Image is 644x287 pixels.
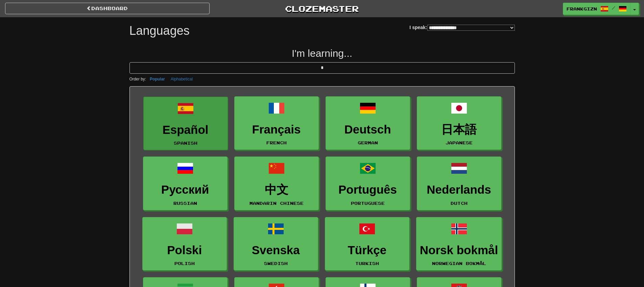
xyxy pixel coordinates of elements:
small: Order by: [129,77,146,81]
h3: Svenska [237,244,314,257]
a: Clozemaster [220,3,424,15]
h3: Deutsch [329,123,406,136]
small: Spanish [174,141,197,145]
span: frankgizn [567,6,597,12]
a: PortuguêsPortuguese [326,157,410,210]
button: Popular [148,75,167,83]
a: Norsk bokmålNorwegian Bokmål [416,217,502,271]
a: 中文Mandarin Chinese [234,157,319,210]
small: Russian [173,201,197,206]
small: Swedish [264,261,288,266]
small: Polish [174,261,195,266]
small: Norwegian Bokmål [432,261,486,266]
h3: Português [329,183,406,196]
h3: 日本語 [421,123,498,136]
a: PolskiPolish [142,217,227,271]
a: TürkçeTurkish [325,217,409,271]
h3: Nederlands [421,183,498,196]
a: dashboard [5,3,210,14]
small: Dutch [451,201,468,206]
a: frankgizn / [563,3,630,15]
h1: Languages [129,24,190,38]
small: German [358,140,378,145]
h3: 中文 [238,183,315,196]
small: Mandarin Chinese [249,201,304,206]
small: Portuguese [351,201,385,206]
a: FrançaisFrench [234,96,319,150]
h2: I'm learning... [129,48,515,59]
h3: Türkçe [329,244,406,257]
a: EspañolSpanish [143,97,228,150]
a: РусскийRussian [143,157,228,210]
small: French [266,140,287,145]
small: Turkish [355,261,379,266]
button: Alphabetical [169,75,195,83]
a: SvenskaSwedish [234,217,318,271]
h3: Polski [146,244,223,257]
h3: Русский [147,183,224,196]
a: 日本語Japanese [417,96,501,150]
small: Japanese [446,140,473,145]
label: I speak: [409,24,515,31]
span: / [612,5,615,10]
select: I speak: [427,25,515,31]
a: DeutschGerman [326,96,410,150]
h3: Français [238,123,315,136]
h3: Norsk bokmål [420,244,498,257]
h3: Español [147,123,224,137]
a: NederlandsDutch [417,157,501,210]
